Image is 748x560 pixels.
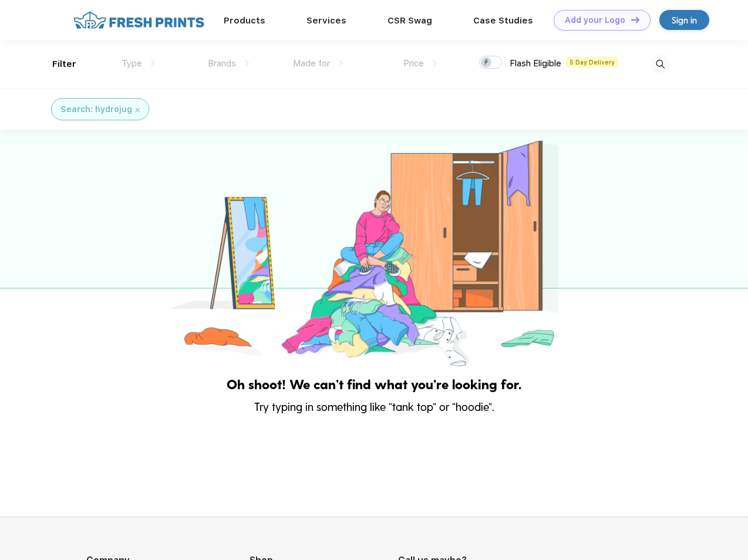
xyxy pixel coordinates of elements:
[659,10,709,30] a: Sign in
[60,103,132,116] div: Search: hydrojug
[52,58,76,71] div: Filter
[245,60,249,67] img: dropdown.png
[672,14,697,27] div: Sign in
[293,58,330,69] span: Made for
[208,58,236,69] span: Brands
[70,10,208,31] img: fo%20logo%202.webp
[224,15,265,26] a: Products
[651,55,670,74] img: desktop_search.svg
[510,58,561,69] span: Flash Eligible
[136,108,140,112] img: filter_cancel.svg
[403,58,424,69] span: Price
[339,60,343,67] img: dropdown.png
[433,60,437,67] img: dropdown.png
[122,58,142,69] span: Type
[566,57,618,68] span: 5 Day Delivery
[565,15,625,25] div: Add your Logo
[151,60,155,67] img: dropdown.png
[631,16,639,23] img: DT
